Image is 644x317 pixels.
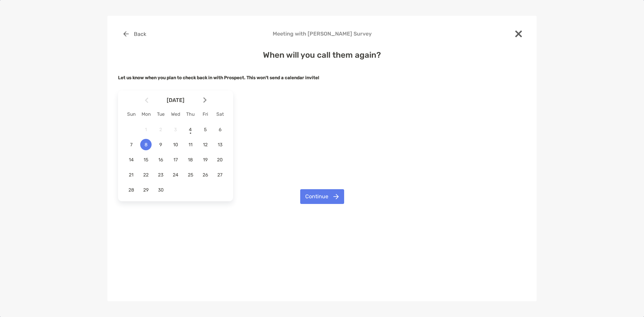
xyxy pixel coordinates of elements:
h4: When will you call them again? [118,50,526,60]
button: Continue [300,189,344,204]
div: Sun [124,111,139,117]
span: 4 [185,127,196,133]
span: 2 [155,127,166,133]
button: Back [118,27,151,41]
span: 21 [125,172,137,178]
span: 7 [125,142,137,148]
div: Thu [183,111,198,117]
span: 16 [155,157,166,163]
span: [DATE] [150,97,202,103]
span: 11 [185,142,196,148]
span: 20 [214,157,226,163]
span: 12 [200,142,211,148]
img: close modal [515,31,522,37]
span: 25 [185,172,196,178]
span: 13 [214,142,226,148]
h5: Let us know when you plan to check back in with Prospect. [118,75,526,80]
span: 14 [125,157,137,163]
div: Wed [168,111,183,117]
div: Fri [198,111,213,117]
span: 8 [140,142,152,148]
div: Tue [153,111,168,117]
img: button icon [333,194,339,199]
strong: This won't send a calendar invite! [247,75,319,80]
span: 23 [155,172,166,178]
span: 17 [170,157,181,163]
span: 18 [185,157,196,163]
h4: Meeting with [PERSON_NAME] Survey [118,31,526,37]
span: 3 [170,127,181,133]
span: 15 [140,157,152,163]
span: 26 [200,172,211,178]
span: 22 [140,172,152,178]
span: 5 [200,127,211,133]
span: 27 [214,172,226,178]
span: 6 [214,127,226,133]
div: Mon [139,111,153,117]
span: 1 [140,127,152,133]
span: 30 [155,187,166,193]
img: Arrow icon [203,97,207,103]
span: 10 [170,142,181,148]
span: 9 [155,142,166,148]
span: 28 [125,187,137,193]
div: Sat [213,111,227,117]
span: 24 [170,172,181,178]
span: 29 [140,187,152,193]
span: 19 [200,157,211,163]
img: Arrow icon [145,97,148,103]
img: button icon [123,31,129,37]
